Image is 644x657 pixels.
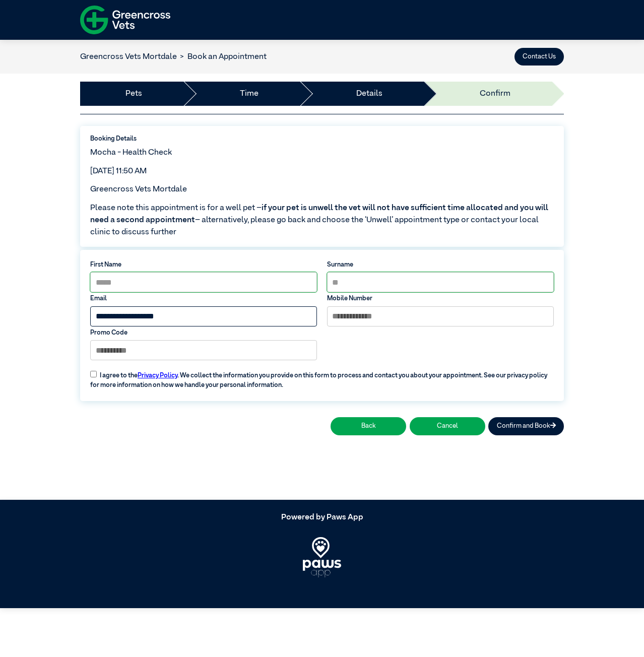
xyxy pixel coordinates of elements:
img: f-logo [80,3,170,37]
span: Mocha - Health Check [90,149,172,157]
span: Please note this appointment is for a well pet – – alternatively, please go back and choose the ‘... [90,202,554,238]
a: Pets [125,88,142,100]
label: I agree to the . We collect the information you provide on this form to process and contact you a... [85,364,558,390]
label: Promo Code [90,328,317,338]
button: Back [331,417,406,435]
nav: breadcrumb [80,51,267,63]
label: First Name [90,260,317,270]
h5: Powered by Paws App [80,513,564,522]
a: Privacy Policy [138,372,177,379]
a: Details [356,88,382,100]
li: Book an Appointment [177,51,267,63]
label: Booking Details [90,134,554,144]
button: Contact Us [514,48,564,65]
span: Greencross Vets Mortdale [90,185,187,193]
a: Greencross Vets Mortdale [80,53,177,61]
label: Surname [327,260,554,270]
label: Mobile Number [327,294,554,303]
button: Confirm and Book [488,417,564,435]
img: PawsApp [303,537,342,577]
span: [DATE] 11:50 AM [90,167,147,175]
button: Cancel [410,417,485,435]
span: if your pet is unwell the vet will not have sufficient time allocated and you will need a second ... [90,204,548,224]
a: Time [240,88,259,100]
input: I agree to thePrivacy Policy. We collect the information you provide on this form to process and ... [90,371,97,377]
label: Email [90,294,317,303]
